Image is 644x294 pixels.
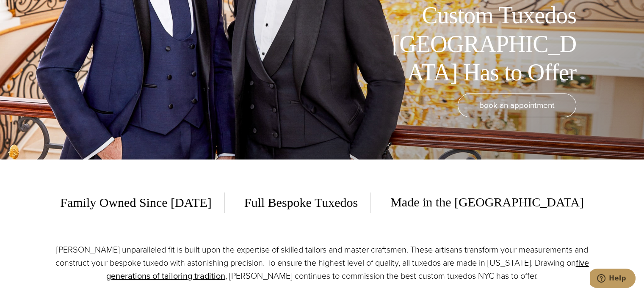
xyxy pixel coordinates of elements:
a: five generations of tailoring tradition [106,256,589,282]
p: [PERSON_NAME] unparalleled fit is built upon the expertise of skilled tailors and master craftsme... [55,243,589,283]
span: Full Bespoke Tuxedos [232,192,371,213]
span: Made in the [GEOGRAPHIC_DATA] [378,192,584,213]
span: book an appointment [479,99,555,111]
iframe: Opens a widget where you can chat to one of our agents [590,269,636,290]
a: book an appointment [458,93,576,117]
span: Family Owned Since [DATE] [60,192,224,213]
